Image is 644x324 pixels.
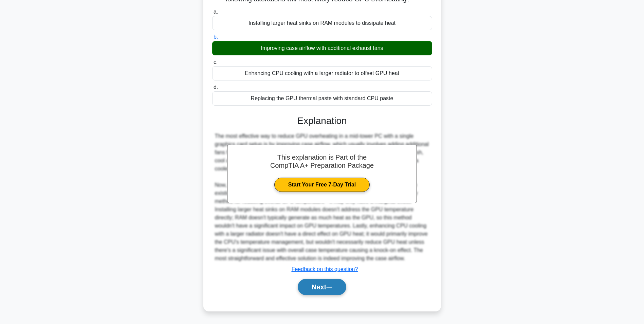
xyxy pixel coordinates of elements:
[215,132,429,263] div: The most effective way to reduce GPU overheating in a mid-tower PC with a single graphics card se...
[212,91,432,106] div: Replacing the GPU thermal paste with standard CPU paste
[212,16,432,30] div: Installing larger heat sinks on RAM modules to dissipate heat
[298,279,346,295] button: Next
[214,34,218,40] span: b.
[274,178,370,192] a: Start Your Free 7-Day Trial
[292,266,358,272] a: Feedback on this question?
[216,115,428,127] h3: Explanation
[214,59,218,65] span: c.
[212,66,432,80] div: Enhancing CPU cooling with a larger radiator to offset GPU heat
[214,84,218,90] span: d.
[212,41,432,55] div: Improving case airflow with additional exhaust fans
[214,9,218,15] span: a.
